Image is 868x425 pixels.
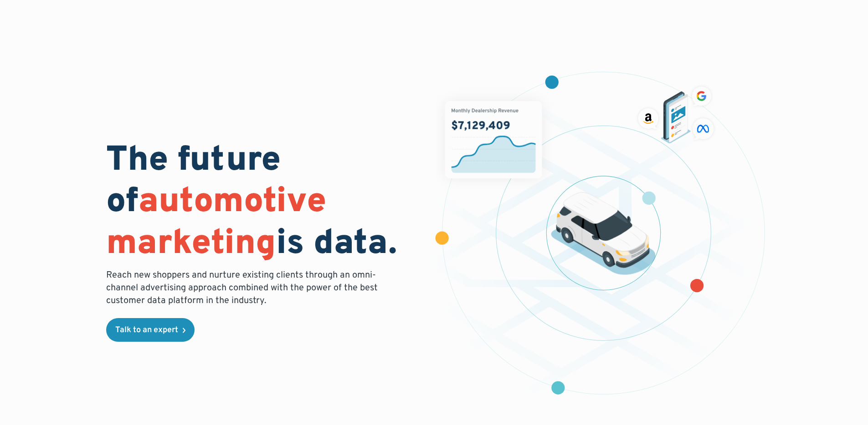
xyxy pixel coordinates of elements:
div: Talk to an expert [115,326,178,334]
img: ads on social media and advertising partners [635,84,717,143]
span: automotive marketing [106,181,326,266]
h1: The future of is data. [106,141,423,265]
img: chart showing monthly dealership revenue of $7m [445,101,542,178]
a: Talk to an expert [106,318,195,342]
p: Reach new shoppers and nurture existing clients through an omni-channel advertising approach comb... [106,269,383,307]
img: illustration of a vehicle [551,192,656,275]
